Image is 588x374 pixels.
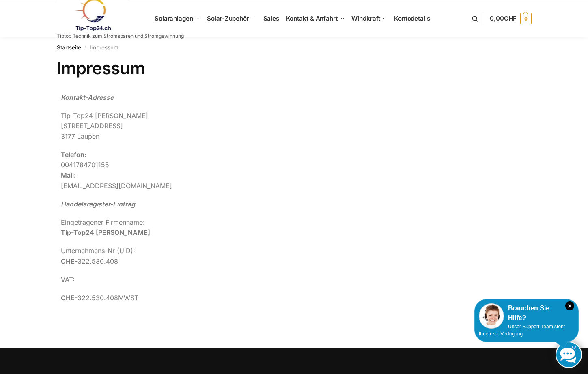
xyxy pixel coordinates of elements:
span: Windkraft [351,15,380,22]
em: Kontakt-Adresse [61,93,114,101]
strong: Mail [61,171,74,179]
p: Eingetragener Firmenname: [61,217,528,238]
span: Kontodetails [394,15,430,22]
h1: Impressum [57,58,532,78]
span: CHF [504,15,517,22]
p: Tiptop Technik zum Stromsparen und Stromgewinnung [57,34,184,39]
span: Solaranlagen [155,15,193,22]
a: Sales [260,0,282,37]
a: Kontodetails [391,0,433,37]
span: Kontakt & Anfahrt [286,15,338,22]
span: Unser Support-Team steht Ihnen zur Verfügung [479,324,565,337]
a: Solar-Zubehör [204,0,260,37]
a: Startseite [57,44,81,51]
p: Unternehmens-Nr (UID): 322.530.408 [61,246,528,267]
a: Kontakt & Anfahrt [282,0,348,37]
strong: Tip-Top24 [PERSON_NAME] [61,228,150,236]
p: VAT: [61,275,528,285]
strong: Telefon [61,150,84,159]
strong: CHE- [61,294,78,302]
p: Tip-Top24 [PERSON_NAME] [STREET_ADDRESS] 3177 Laupen [61,111,528,142]
span: / [81,45,90,51]
p: 322.530.408MWST [61,293,528,303]
i: Schließen [565,301,574,310]
div: Brauchen Sie Hilfe? [479,303,574,323]
span: Sales [263,15,280,22]
span: 0,00 [490,15,516,22]
nav: Breadcrumb [57,37,532,58]
p: 0041784701155 : [EMAIL_ADDRESS][DOMAIN_NAME] [61,150,528,191]
span: 0 [520,13,532,24]
span: : [84,150,86,159]
strong: CHE- [61,257,78,265]
span: Solar-Zubehör [207,15,249,22]
em: Handelsregister-Eintrag [61,200,135,208]
a: 0,00CHF 0 [490,6,531,31]
a: Windkraft [348,0,391,37]
img: Customer service [479,303,504,329]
